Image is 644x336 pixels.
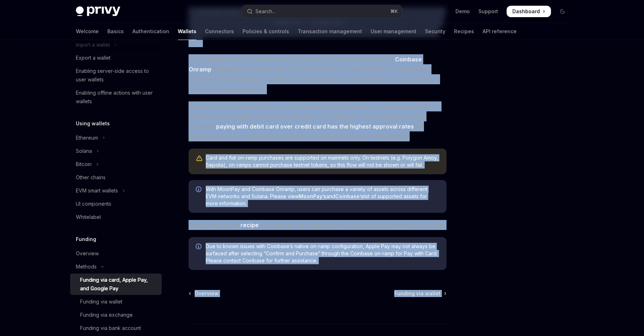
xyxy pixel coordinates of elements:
[76,23,99,40] a: Welcome
[80,297,122,306] div: Funding via wallet
[478,8,498,15] a: Support
[80,324,141,332] div: Funding via bank account
[507,6,551,17] a: Dashboard
[76,67,157,84] div: Enabling server-side access to user wallets
[70,274,162,295] a: Funding via card, Apple Pay, and Google Pay
[189,290,219,297] a: Overview
[76,186,118,195] div: EVM smart wallets
[76,160,92,169] div: Bitcoin
[298,23,362,40] a: Transaction management
[455,8,470,15] a: Demo
[196,244,203,251] svg: Info
[76,147,92,155] div: Solana
[132,23,169,40] a: Authentication
[70,131,162,144] button: Toggle Ethereum section
[206,243,439,264] span: Due to known issues with Coinbase’s native on-ramp configuration, Apple Pay may not always be sur...
[76,54,111,62] div: Export a wallet
[107,23,124,40] a: Basics
[299,193,326,200] a: MoonPay’s
[70,197,162,210] a: UI components
[70,65,162,86] a: Enabling server-side access to user wallets
[76,6,120,16] img: dark logo
[70,158,162,171] button: Toggle Bitcoin section
[196,155,203,162] svg: Warning
[70,51,162,64] a: Export a wallet
[335,193,364,200] a: Coinbase’s
[70,171,162,184] a: Other chains
[189,220,447,230] span: Please refer to our for a step-by-step guide on how to enable card funding in your app.
[76,200,111,208] div: UI components
[255,7,275,16] div: Search...
[206,186,439,207] span: With MoonPay and Coinbase Onramp, users can purchase a variety of assets across different EVM net...
[70,247,162,260] a: Overview
[206,154,439,169] div: Card and fiat on-ramp purchases are supported on mainnets only. On testnets (e.g. Polygon Amoy, S...
[76,134,98,142] div: Ethereum
[70,145,162,157] button: Toggle Solana section
[189,101,447,141] span: Please note that these purchases are not immediate, and depending on the payment method selected ...
[70,86,162,108] a: Enabling offline actions with user wallets
[394,290,446,297] a: Funding via wallet
[394,290,440,297] span: Funding via wallet
[70,260,162,273] button: Toggle Methods section
[189,54,447,94] span: Privy facilitates card purchases through onramp providers like MoonPay or embedded within your ap...
[242,5,402,18] button: Open search
[371,23,416,40] a: User management
[80,311,133,319] div: Funding via exchange
[390,9,398,14] span: ⌘ K
[80,276,157,293] div: Funding via card, Apple Pay, and Google Pay
[70,309,162,321] a: Funding via exchange
[76,249,99,258] div: Overview
[76,235,96,244] h5: Funding
[243,23,289,40] a: Policies & controls
[76,89,157,106] div: Enabling offline actions with user wallets
[512,8,540,15] span: Dashboard
[483,23,517,40] a: API reference
[454,23,474,40] a: Recipes
[76,173,106,182] div: Other chains
[76,213,101,221] div: Whitelabel
[425,23,445,40] a: Security
[195,290,219,297] span: Overview
[205,23,234,40] a: Connectors
[178,23,196,40] a: Wallets
[76,262,97,271] div: Methods
[70,184,162,197] button: Toggle EVM smart wallets section
[557,6,568,17] button: Toggle dark mode
[216,123,414,130] strong: paying with debit card over credit card has the highest approval rates
[196,186,203,194] svg: Info
[76,119,110,128] h5: Using wallets
[70,295,162,308] a: Funding via wallet
[240,221,259,229] a: recipe
[70,322,162,335] a: Funding via bank account
[70,211,162,224] a: Whitelabel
